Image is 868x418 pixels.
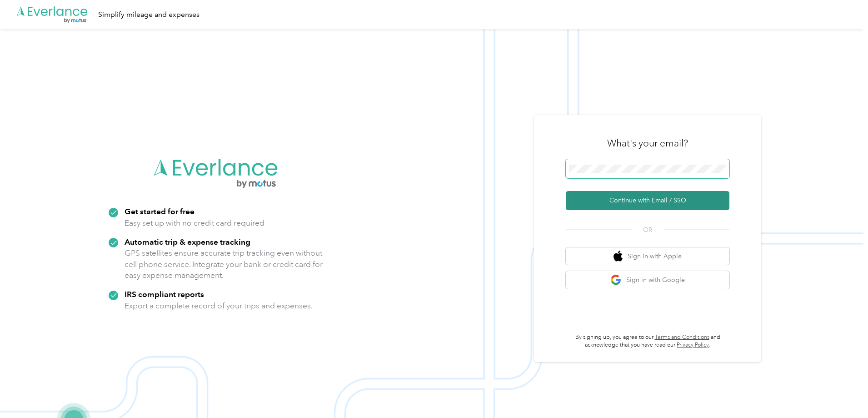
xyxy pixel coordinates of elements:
[566,271,729,289] button: google logoSign in with Google
[125,237,250,247] strong: Automatic trip & expense tracking
[614,251,623,262] img: apple logo
[125,217,264,229] p: Easy set up with no credit card required
[632,225,663,235] span: OR
[677,342,709,348] a: Privacy Policy
[125,300,313,312] p: Export a complete record of your trips and expenses.
[655,334,709,341] a: Terms and Conditions
[566,333,729,349] p: By signing up, you agree to our and acknowledge that you have read our .
[566,247,729,265] button: apple logoSign in with Apple
[98,9,200,20] div: Simplify mileage and expenses
[125,289,204,299] strong: IRS compliant reports
[610,274,622,286] img: google logo
[125,247,323,281] p: GPS satellites ensure accurate trip tracking even without cell phone service. Integrate your bank...
[125,206,195,216] strong: Get started for free
[607,137,688,150] h3: What's your email?
[566,191,729,210] button: Continue with Email / SSO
